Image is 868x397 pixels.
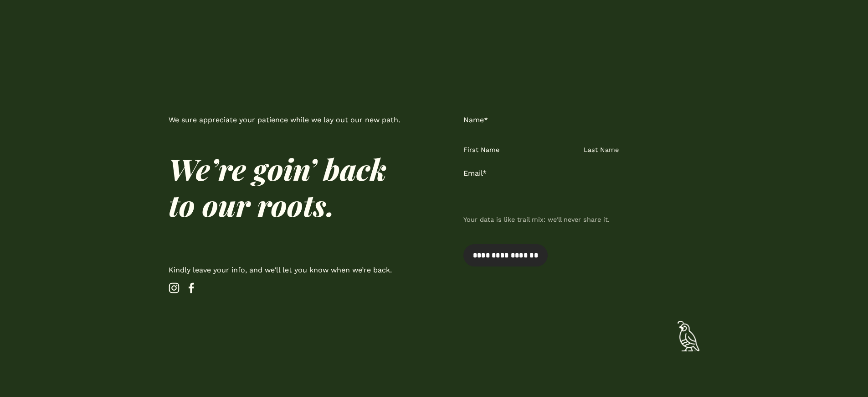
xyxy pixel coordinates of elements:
input: First Name [463,130,579,142]
p: Kindly leave your info, and we’ll let you know when we’re back. [169,264,405,277]
div: Your data is like trail mix: we’ll never share it. [463,210,699,229]
p: We sure appreciate your patience while we lay out our new path. [169,114,405,127]
label: Email [463,167,699,180]
a: Facebook [186,282,197,293]
em: We’re goin’ back to our roots. [169,149,394,224]
span: First Name [463,144,579,156]
input: Last Name [584,130,699,142]
span: Last Name [584,144,699,156]
legend: Name [463,114,488,127]
a: Instagram [169,282,180,293]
